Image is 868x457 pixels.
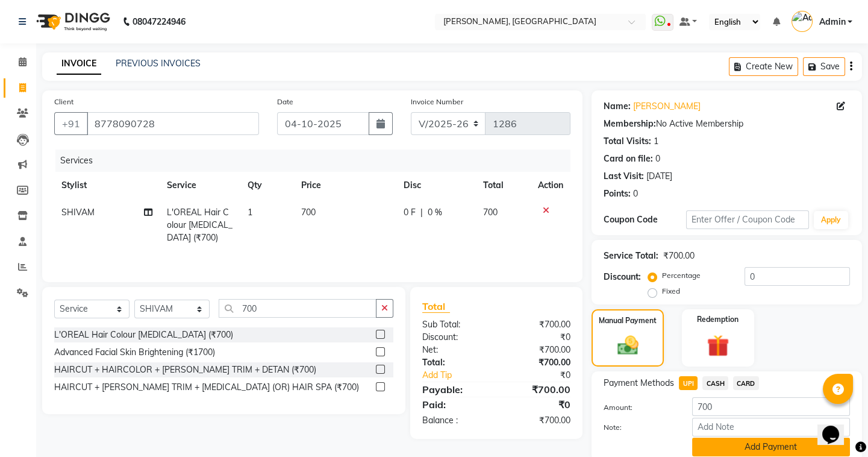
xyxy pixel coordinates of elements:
span: | [420,206,423,219]
img: _gift.svg [700,332,736,360]
span: 1 [248,207,252,218]
div: ₹700.00 [496,318,579,331]
th: Disc [396,172,476,199]
label: Fixed [662,286,680,297]
label: Amount: [595,402,682,413]
div: Membership: [604,118,656,130]
span: UPI [679,376,698,390]
div: Last Visit: [604,170,644,183]
input: Search or Scan [219,299,376,318]
span: 700 [301,207,316,218]
a: Add Tip [413,369,510,382]
input: Add Note [692,418,850,437]
div: [DATE] [646,170,672,183]
th: Action [531,172,570,199]
img: _cash.svg [611,333,645,358]
span: Admin [819,16,845,28]
input: Amount [692,397,850,416]
button: Apply [814,211,848,229]
div: No Active Membership [604,118,850,130]
div: Balance : [413,414,496,427]
span: Total [422,300,450,313]
div: ₹0 [496,397,579,412]
img: Admin [792,11,813,32]
div: ₹700.00 [496,356,579,369]
div: ₹700.00 [496,382,579,397]
div: Payable: [413,382,496,397]
input: Search by Name/Mobile/Email/Code [87,112,259,135]
div: Total: [413,356,496,369]
th: Price [294,172,396,199]
div: 0 [655,153,660,165]
div: Net: [413,344,496,356]
label: Note: [595,422,682,433]
span: L'OREAL Hair Colour [MEDICAL_DATA] (₹700) [167,207,233,243]
div: 0 [633,188,638,200]
button: +91 [54,112,88,135]
button: Save [803,57,845,76]
div: Paid: [413,397,496,412]
label: Redemption [697,314,738,325]
th: Qty [240,172,294,199]
th: Stylist [54,172,160,199]
div: ₹0 [510,369,579,382]
th: Total [476,172,531,199]
div: Discount: [413,331,496,344]
span: SHIVAM [61,207,95,218]
div: Coupon Code [604,213,685,226]
div: 1 [654,135,658,148]
div: ₹0 [496,331,579,344]
button: Create New [729,57,798,76]
div: HAIRCUT + HAIRCOLOR + [PERSON_NAME] TRIM + DETAN (₹700) [54,364,316,376]
div: Discount: [604,271,641,283]
iframe: chat widget [817,409,856,445]
div: ₹700.00 [663,250,695,262]
th: Service [160,172,240,199]
div: Advanced Facial Skin Brightening (₹1700) [54,346,215,359]
span: Payment Methods [604,377,674,389]
a: INVOICE [57,53,101,75]
div: Card on file: [604,153,653,165]
button: Add Payment [692,438,850,456]
div: Services [55,150,579,172]
a: PREVIOUS INVOICES [116,58,201,69]
div: ₹700.00 [496,344,579,356]
label: Manual Payment [599,315,657,326]
span: 0 F [404,206,416,219]
span: CARD [733,376,759,390]
span: 0 % [428,206,442,219]
div: Name: [604,100,631,113]
span: 700 [483,207,498,218]
div: Total Visits: [604,135,651,148]
label: Date [277,96,293,107]
a: [PERSON_NAME] [633,100,701,113]
img: logo [31,5,113,39]
span: CASH [702,376,728,390]
input: Enter Offer / Coupon Code [686,210,809,229]
b: 08047224946 [133,5,186,39]
div: L'OREAL Hair Colour [MEDICAL_DATA] (₹700) [54,329,233,341]
label: Percentage [662,270,701,281]
label: Invoice Number [411,96,463,107]
div: HAIRCUT + [PERSON_NAME] TRIM + [MEDICAL_DATA] (OR) HAIR SPA (₹700) [54,381,359,394]
div: Service Total: [604,250,658,262]
label: Client [54,96,73,107]
div: Points: [604,188,631,200]
div: Sub Total: [413,318,496,331]
div: ₹700.00 [496,414,579,427]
